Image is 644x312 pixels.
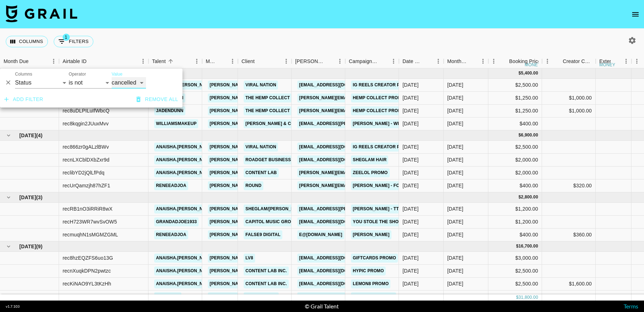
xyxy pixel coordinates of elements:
[244,279,289,288] a: Content Lab Inc.
[351,106,407,115] a: Hemp Collect Promo
[19,243,36,250] span: [DATE]
[297,267,377,275] a: [EMAIL_ADDRESS][DOMAIN_NAME]
[542,56,553,67] button: Menu
[63,34,70,41] span: 1
[63,267,111,274] div: recnXuqkDPN2pwtzc
[4,192,14,202] button: hide children
[569,107,592,114] div: $1,000.00
[154,292,181,301] a: bbykevv_
[447,254,463,261] div: Sep '25
[525,63,541,67] div: money
[36,243,43,250] span: ( 9 )
[518,294,538,300] div: 31,800.00
[208,119,325,128] a: [PERSON_NAME][EMAIL_ADDRESS][DOMAIN_NAME]
[244,217,299,226] a: Capitol Music Group
[553,56,563,66] button: Sort
[281,56,292,67] button: Menu
[402,94,419,101] div: 06/06/2025
[208,279,325,288] a: [PERSON_NAME][EMAIL_ADDRESS][DOMAIN_NAME]
[447,280,463,287] div: Sep '25
[4,130,14,140] button: hide children
[295,54,325,68] div: [PERSON_NAME]
[542,54,596,68] div: Creator Commmission Override
[349,54,378,68] div: Campaign (Type)
[447,231,463,238] div: Aug '25
[297,93,414,102] a: [PERSON_NAME][EMAIL_ADDRESS][DOMAIN_NAME]
[154,143,216,152] a: anaisha.[PERSON_NAME]
[488,278,542,291] div: $2,500.00
[621,56,631,67] button: Menu
[244,254,255,263] a: LV8
[19,132,36,139] span: [DATE]
[521,194,538,200] div: 2,800.00
[351,143,436,152] a: IG Reels Creator Program - July
[563,54,592,68] div: Creator Commmission Override
[244,143,278,152] a: Viral Nation
[63,231,118,238] div: recmuqhN1sMGMZGML
[351,155,388,164] a: Sheglam Hair
[402,81,419,88] div: 31/05/2025
[154,119,198,128] a: williamsmakeup
[447,120,463,127] div: Jun '25
[573,182,592,189] div: $320.00
[87,56,97,66] button: Sort
[518,243,538,249] div: 16,700.00
[148,54,202,68] div: Talent
[351,254,398,263] a: Giftcards Promo
[628,7,643,21] button: open drawer
[488,265,542,278] div: $2,500.00
[244,230,282,239] a: False9 Digital
[297,217,377,226] a: [EMAIL_ADDRESS][DOMAIN_NAME]
[15,71,32,77] label: Columns
[488,167,542,179] div: $2,000.00
[388,56,399,67] button: Menu
[255,56,265,66] button: Sort
[447,267,463,274] div: Sep '25
[292,54,345,68] div: Booker
[444,54,488,68] div: Month Due
[244,106,292,115] a: The Hemp Collect
[447,156,463,163] div: Jul '25
[509,54,541,68] div: Booking Price
[488,216,542,229] div: $1,200.00
[351,267,386,275] a: Hypic Promo
[447,107,463,114] div: Jun '25
[244,81,278,90] a: Viral Nation
[63,120,109,127] div: rec8kqgin2JUuxMvv
[402,107,419,114] div: 03/06/2025
[154,279,216,288] a: anaisha.[PERSON_NAME]
[402,54,423,68] div: Date Created
[54,36,93,47] button: Show filters
[516,294,518,300] div: $
[488,252,542,265] div: $3,000.00
[402,267,419,274] div: 29/08/2025
[569,94,592,101] div: $1,000.00
[244,181,263,190] a: Round
[48,56,59,67] button: Menu
[468,56,478,66] button: Sort
[244,168,279,177] a: Content Lab
[63,54,87,68] div: Airtable ID
[6,304,20,309] div: v 1.7.103
[63,182,110,189] div: recUrQamzjh87hZF1
[518,132,521,138] div: $
[208,81,325,90] a: [PERSON_NAME][EMAIL_ADDRESS][DOMAIN_NAME]
[624,303,638,309] a: Terms
[402,280,419,287] div: 28/07/2025
[244,93,292,102] a: The Hemp Collect
[611,56,621,66] button: Sort
[6,5,77,22] img: Grail Talent
[154,106,185,115] a: jadendunn
[69,71,86,77] label: Operator
[59,54,148,68] div: Airtable ID
[63,293,112,300] div: recL6J8kQU3vTGq7a
[488,141,542,154] div: $2,500.00
[518,70,521,76] div: $
[351,181,444,190] a: [PERSON_NAME] - Forever Loving Jah
[351,168,390,177] a: Zeelol Promo
[402,156,419,163] div: 21/03/2025
[518,194,521,200] div: $
[1,93,46,106] button: Add filter
[154,181,188,190] a: reneeadjoa
[208,106,325,115] a: [PERSON_NAME][EMAIL_ADDRESS][DOMAIN_NAME]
